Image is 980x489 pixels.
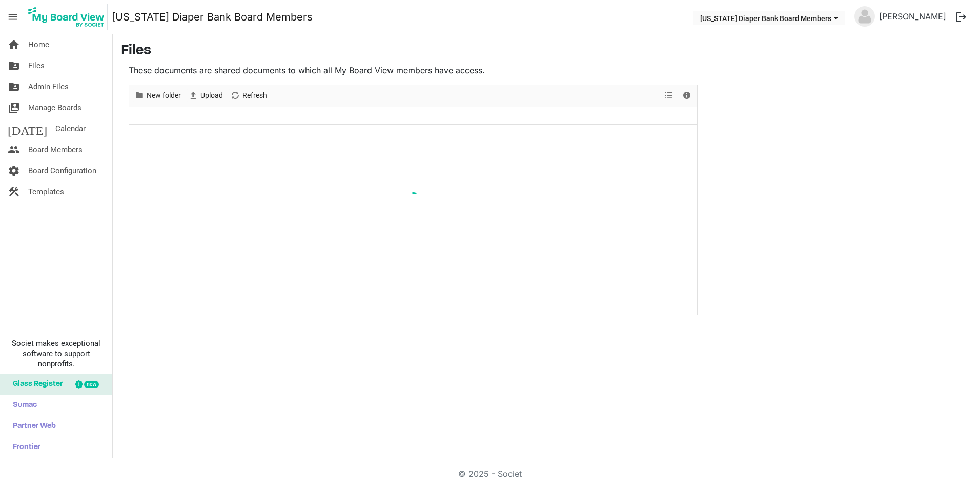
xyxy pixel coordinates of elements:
span: Sumac [8,395,37,416]
a: [PERSON_NAME] [875,6,950,27]
span: Partner Web [8,416,56,437]
h3: Files [121,43,972,60]
img: no-profile-picture.svg [854,6,875,27]
span: Home [28,34,49,55]
span: Files [28,55,45,76]
p: These documents are shared documents to which all My Board View members have access. [129,64,698,76]
span: menu [3,7,23,27]
span: [DATE] [8,118,47,139]
span: people [8,139,20,160]
span: settings [8,160,20,181]
span: Templates [28,181,64,202]
span: Board Configuration [28,160,96,181]
img: My Board View Logo [25,4,108,30]
span: folder_shared [8,76,20,97]
span: Calendar [55,118,86,139]
span: Frontier [8,437,40,458]
span: Societ makes exceptional software to support nonprofits. [5,338,108,369]
span: construction [8,181,20,202]
a: [US_STATE] Diaper Bank Board Members [112,7,313,27]
span: folder_shared [8,55,20,76]
button: logout [950,6,972,28]
span: Manage Boards [28,97,81,118]
span: Admin Files [28,76,69,97]
button: Texas Diaper Bank Board Members dropdownbutton [693,11,845,25]
span: Board Members [28,139,83,160]
a: My Board View Logo [25,4,112,30]
span: switch_account [8,97,20,118]
span: home [8,34,20,55]
a: © 2025 - Societ [458,468,522,479]
div: new [84,381,99,388]
span: Glass Register [8,374,63,395]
